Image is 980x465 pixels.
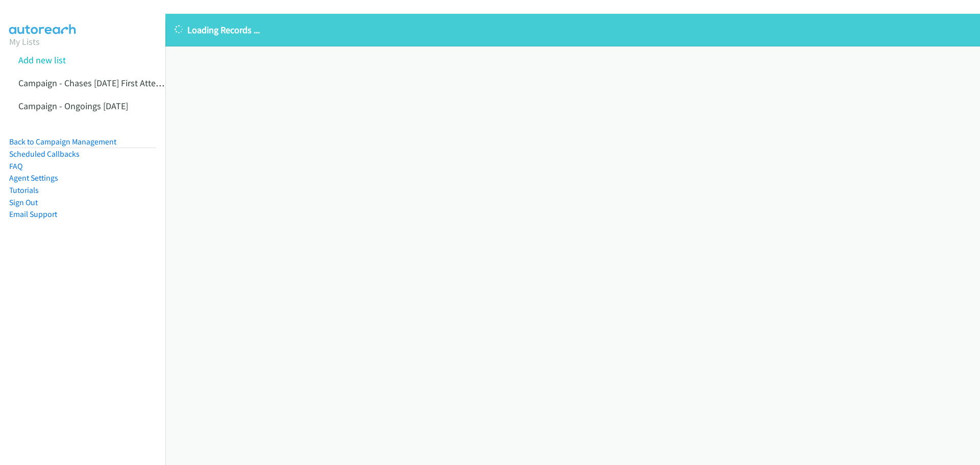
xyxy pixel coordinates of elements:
a: Email Support [9,209,57,219]
a: Campaign - Ongoings [DATE] [18,100,128,112]
a: Sign Out [9,198,38,207]
a: My Lists [9,36,40,47]
a: Agent Settings [9,173,58,183]
a: Tutorials [9,185,39,195]
a: Scheduled Callbacks [9,149,80,159]
a: FAQ [9,161,22,171]
p: Loading Records ... [175,23,971,37]
a: Campaign - Chases [DATE] First Attempts [18,77,176,89]
a: Back to Campaign Management [9,137,116,146]
a: Add new list [18,54,66,66]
